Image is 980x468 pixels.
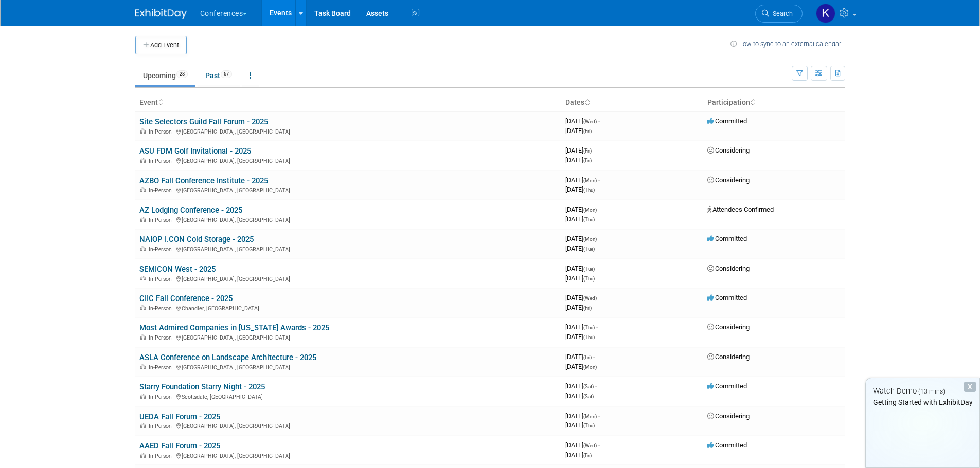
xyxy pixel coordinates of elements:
[583,325,595,330] span: (Thu)
[584,98,590,106] a: Sort by Start Date
[565,205,600,213] span: [DATE]
[583,354,592,360] span: (Fri)
[140,364,146,369] img: In-Person Event
[149,423,175,429] span: In-Person
[703,94,845,111] th: Participation
[140,453,146,458] img: In-Person Event
[583,364,597,370] span: (Mon)
[149,305,175,312] span: In-Person
[176,70,188,78] span: 28
[707,235,747,242] span: Committed
[565,265,598,272] span: [DATE]
[598,294,600,302] span: -
[565,294,600,302] span: [DATE]
[593,146,595,154] span: -
[583,414,597,419] span: (Mon)
[565,235,600,242] span: [DATE]
[707,353,750,361] span: Considering
[707,441,747,449] span: Committed
[730,40,845,48] a: How to sync to an external calendar...
[140,423,146,428] img: In-Person Event
[565,412,600,420] span: [DATE]
[565,185,595,193] span: [DATE]
[149,246,175,253] span: In-Person
[158,98,163,106] a: Sort by Event Name
[707,323,750,331] span: Considering
[139,323,329,332] a: Most Admired Companies in [US_STATE] Awards - 2025
[595,382,597,390] span: -
[140,246,146,251] img: In-Person Event
[565,363,597,370] span: [DATE]
[598,176,600,184] span: -
[149,453,175,459] span: In-Person
[139,146,251,156] a: ASU FDM Golf Invitational - 2025
[596,265,598,272] span: -
[139,127,557,135] div: [GEOGRAPHIC_DATA], [GEOGRAPHIC_DATA]
[135,66,195,85] a: Upcoming28
[918,388,945,395] span: (13 mins)
[583,305,592,311] span: (Fri)
[139,304,557,312] div: Chandler, [GEOGRAPHIC_DATA]
[565,215,595,223] span: [DATE]
[598,441,600,449] span: -
[139,353,316,362] a: ASLA Conference on Landscape Architecture - 2025
[139,421,557,429] div: [GEOGRAPHIC_DATA], [GEOGRAPHIC_DATA]
[866,386,979,397] div: Watch Demo
[707,117,747,125] span: Committed
[139,215,557,223] div: [GEOGRAPHIC_DATA], [GEOGRAPHIC_DATA]
[135,9,187,19] img: ExhibitDay
[565,421,595,429] span: [DATE]
[149,276,175,283] span: In-Person
[816,4,835,23] img: Kari McCormick
[565,304,592,311] span: [DATE]
[565,146,595,154] span: [DATE]
[565,441,600,449] span: [DATE]
[565,382,597,390] span: [DATE]
[149,187,175,194] span: In-Person
[140,158,146,163] img: In-Person Event
[583,246,595,252] span: (Tue)
[964,382,976,392] div: Dismiss
[707,205,774,213] span: Attendees Confirmed
[565,353,595,361] span: [DATE]
[583,443,597,448] span: (Wed)
[565,117,600,125] span: [DATE]
[139,333,557,341] div: [GEOGRAPHIC_DATA], [GEOGRAPHIC_DATA]
[583,334,595,340] span: (Thu)
[583,295,597,301] span: (Wed)
[583,187,595,193] span: (Thu)
[583,178,597,183] span: (Mon)
[565,156,592,164] span: [DATE]
[707,382,747,390] span: Committed
[583,207,597,213] span: (Mon)
[139,274,557,283] div: [GEOGRAPHIC_DATA], [GEOGRAPHIC_DATA]
[565,333,595,341] span: [DATE]
[139,392,557,400] div: Scottsdale, [GEOGRAPHIC_DATA]
[707,294,747,302] span: Committed
[139,117,268,126] a: Site Selectors Guild Fall Forum - 2025
[149,394,175,400] span: In-Person
[598,117,600,125] span: -
[598,412,600,420] span: -
[598,205,600,213] span: -
[139,176,268,185] a: AZBO Fall Conference Institute - 2025
[565,392,594,400] span: [DATE]
[135,36,187,54] button: Add Event
[139,441,220,451] a: AAED Fall Forum - 2025
[866,397,979,407] div: Getting Started with ExhibitDay
[583,236,597,242] span: (Mon)
[583,423,595,428] span: (Thu)
[593,353,595,361] span: -
[139,382,265,391] a: Starry Foundation Starry Night - 2025
[139,265,216,274] a: SEMICON West - 2025
[135,94,561,111] th: Event
[583,276,595,282] span: (Thu)
[221,70,232,78] span: 67
[149,364,175,371] span: In-Person
[139,185,557,194] div: [GEOGRAPHIC_DATA], [GEOGRAPHIC_DATA]
[755,5,803,23] a: Search
[149,334,175,341] span: In-Person
[565,323,598,331] span: [DATE]
[198,66,240,85] a: Past67
[596,323,598,331] span: -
